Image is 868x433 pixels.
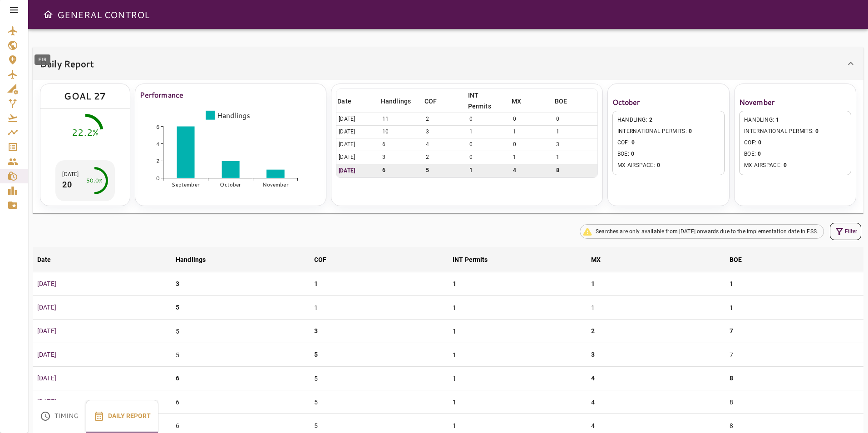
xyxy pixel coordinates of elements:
td: 5 [171,320,310,343]
td: 1 [310,296,448,320]
p: 2 [591,326,595,336]
span: COF [314,254,338,265]
td: 4 [424,138,467,151]
td: 1 [725,296,863,320]
span: 0 [631,151,634,157]
span: COF : [617,138,720,148]
p: [DATE] [37,374,167,383]
span: BOE [730,254,754,265]
p: 3 [314,326,318,336]
td: 1 [448,367,587,390]
span: MX AIRSPACE : [744,161,846,170]
p: 5 [314,350,318,359]
td: 0 [511,113,554,126]
span: 0 [631,139,635,146]
td: 5 [310,390,448,414]
span: MX AIRSPACE : [617,161,720,170]
button: Daily Report [86,400,158,433]
td: 7 [725,343,863,367]
td: 8 [725,390,863,414]
td: 1 [511,151,554,164]
td: 4 [511,164,554,177]
div: COF [424,96,437,107]
div: MX [591,254,601,265]
div: Handlings [176,254,206,265]
span: HANDLING : [744,116,846,125]
div: FIR [35,54,50,65]
p: [DATE] [339,167,378,175]
td: 11 [380,113,424,126]
span: Handlings [381,96,423,107]
span: 0 [758,139,761,146]
button: Filter [830,223,861,240]
p: 5 [176,303,179,312]
span: 0 [815,128,819,134]
td: 1 [467,164,511,177]
tspan: 2 [156,157,160,165]
tspan: October [220,181,242,189]
button: Timing [33,400,86,433]
td: 1 [554,126,597,138]
h6: November [739,96,851,108]
div: MX [512,96,521,107]
td: 1 [467,126,511,138]
p: [DATE] [37,326,167,336]
div: basic tabs example [33,400,158,433]
h6: Performance [140,89,321,101]
td: 0 [554,113,597,126]
p: 3 [176,279,179,289]
td: [DATE] [336,113,380,126]
div: 50.0% [86,177,103,185]
span: COF [424,96,449,107]
div: BOE [730,254,742,265]
span: Date [37,254,63,265]
span: 2 [649,117,652,123]
span: INTERNATIONAL PERMITS : [617,127,720,136]
p: 1 [314,279,318,289]
td: 6 [380,164,424,177]
span: INTERNATIONAL PERMITS : [744,127,846,136]
td: 2 [424,113,467,126]
td: 3 [554,138,597,151]
div: Daily Report [33,47,863,80]
td: 1 [448,390,587,414]
p: 20 [62,178,79,191]
span: 1 [776,117,779,123]
td: 5 [424,164,467,177]
span: HANDLING : [617,116,720,125]
span: Handlings [176,254,217,265]
td: 3 [380,151,424,164]
span: Searches are only available from [DATE] onwards due to the implementation date in FSS. [590,227,824,236]
td: 4 [587,390,725,414]
td: 1 [448,296,587,320]
tspan: 4 [156,140,160,148]
button: Open drawer [39,5,57,24]
td: 0 [467,151,511,164]
p: [DATE] [62,170,79,178]
td: 1 [554,151,597,164]
span: 0 [784,162,787,168]
p: 1 [730,279,733,289]
td: 2 [424,151,467,164]
p: 3 [591,350,595,359]
span: Date [337,96,363,107]
span: INT Permits [468,90,510,112]
td: 5 [171,343,310,367]
p: [DATE] [37,350,167,359]
span: MX [512,96,533,107]
p: 1 [591,279,595,289]
tspan: 0 [156,174,160,182]
h6: October [612,96,725,108]
span: 0 [758,151,761,157]
td: 1 [448,320,587,343]
span: BOE [555,96,579,107]
td: 8 [554,164,597,177]
td: 5 [310,367,448,390]
p: 7 [730,326,733,336]
p: [DATE] [37,279,167,289]
tspan: November [262,181,289,189]
tspan: Handlings [217,110,250,120]
td: 1 [448,343,587,367]
td: 3 [424,126,467,138]
p: [DATE] [37,397,167,407]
